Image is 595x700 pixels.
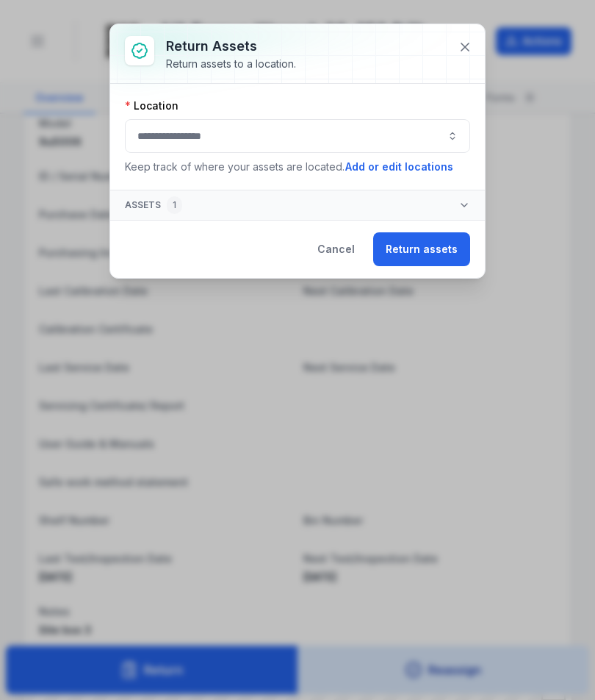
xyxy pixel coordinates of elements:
p: Keep track of where your assets are located. [125,159,470,175]
label: Location [125,99,178,113]
button: Assets1 [110,190,485,220]
div: 1 [167,196,182,214]
h3: Return assets [166,36,296,57]
button: Add or edit locations [345,159,454,175]
div: Return assets to a location. [166,57,296,71]
span: Assets [125,196,182,214]
button: Return assets [373,232,470,266]
button: Cancel [305,232,367,266]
